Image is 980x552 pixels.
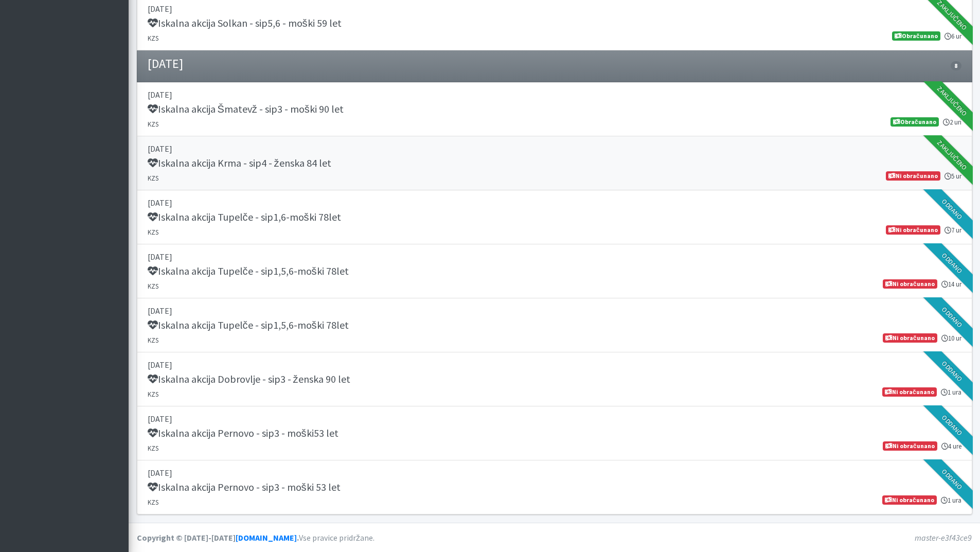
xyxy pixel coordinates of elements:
[882,495,936,505] span: Ni obračunano
[137,298,972,352] a: [DATE] Iskalna akcija Tupelče - sip1,5,6-moški 78let KZS 10 ur Ni obračunano Oddano
[886,225,940,235] span: Ni obračunano
[148,481,341,493] h5: Iskalna akcija Pernovo - sip3 - moški 53 let
[137,352,972,406] a: [DATE] Iskalna akcija Dobrovlje - sip3 - ženska 90 let KZS 1 ura Ni obračunano Oddano
[148,228,158,236] small: KZS
[883,333,937,343] span: Ni obračunano
[148,282,158,290] small: KZS
[148,444,158,452] small: KZS
[236,532,297,543] a: [DOMAIN_NAME]
[137,82,972,136] a: [DATE] Iskalna akcija Šmatevž - sip3 - moški 90 let KZS 2 uri Obračunano Zaključeno
[148,34,158,42] small: KZS
[148,390,158,398] small: KZS
[951,61,961,70] span: 8
[883,441,937,451] span: Ni obračunano
[148,88,961,101] p: [DATE]
[148,359,961,371] p: [DATE]
[148,197,961,209] p: [DATE]
[148,251,961,263] p: [DATE]
[148,413,961,425] p: [DATE]
[148,103,344,115] h5: Iskalna akcija Šmatevž - sip3 - moški 90 let
[890,117,938,127] span: Obračunano
[915,532,972,543] em: master-e3f43ce9
[137,460,972,514] a: [DATE] Iskalna akcija Pernovo - sip3 - moški 53 let KZS 1 ura Ni obračunano Oddano
[137,244,972,298] a: [DATE] Iskalna akcija Tupelče - sip1,5,6-moški 78let KZS 14 ur Ni obračunano Oddano
[148,467,961,479] p: [DATE]
[148,498,158,506] small: KZS
[148,305,961,317] p: [DATE]
[882,387,936,397] span: Ni obračunano
[137,406,972,460] a: [DATE] Iskalna akcija Pernovo - sip3 - moški53 let KZS 4 ure Ni obračunano Oddano
[148,157,331,169] h5: Iskalna akcija Krma - sip4 - ženska 84 let
[129,523,980,552] footer: Vse pravice pridržane.
[148,3,961,15] p: [DATE]
[148,211,341,223] h5: Iskalna akcija Tupelče - sip1,6-moški 78let
[148,319,349,331] h5: Iskalna akcija Tupelče - sip1,5,6-moški 78let
[148,174,158,182] small: KZS
[148,57,183,72] h4: [DATE]
[892,31,940,41] span: Obračunano
[148,336,158,344] small: KZS
[886,171,940,181] span: Ni obračunano
[148,17,342,29] h5: Iskalna akcija Solkan - sip5,6 - moški 59 let
[137,136,972,190] a: [DATE] Iskalna akcija Krma - sip4 - ženska 84 let KZS 5 ur Ni obračunano Zaključeno
[883,279,937,289] span: Ni obračunano
[148,373,350,385] h5: Iskalna akcija Dobrovlje - sip3 - ženska 90 let
[148,120,158,128] small: KZS
[148,143,961,155] p: [DATE]
[137,190,972,244] a: [DATE] Iskalna akcija Tupelče - sip1,6-moški 78let KZS 7 ur Ni obračunano Oddano
[148,265,349,277] h5: Iskalna akcija Tupelče - sip1,5,6-moški 78let
[148,427,338,439] h5: Iskalna akcija Pernovo - sip3 - moški53 let
[137,532,299,543] strong: Copyright © [DATE]-[DATE] .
